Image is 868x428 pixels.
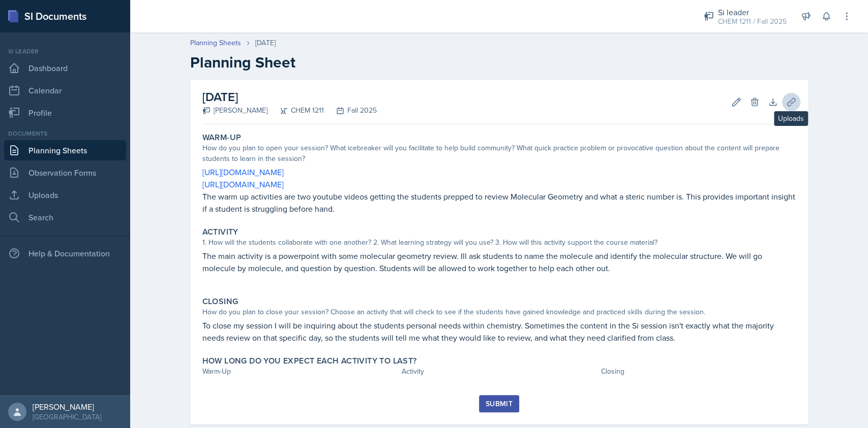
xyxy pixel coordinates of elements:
[601,366,796,377] div: Closing
[4,207,126,227] a: Search
[202,250,796,274] p: The main activity is a powerpoint with some molecular geometry review. Ill ask students to name t...
[4,129,126,138] div: Documents
[202,297,238,307] label: Closing
[202,105,267,116] div: [PERSON_NAME]
[4,162,126,183] a: Observation Forms
[4,140,126,160] a: Planning Sheets
[4,185,126,205] a: Uploads
[4,243,126,264] div: Help & Documentation
[202,307,796,317] div: How do you plan to close your session? Choose an activity that will check to see if the students ...
[33,412,101,422] div: [GEOGRAPHIC_DATA]
[782,93,800,111] button: Uploads
[190,38,241,48] a: Planning Sheets
[486,400,513,408] div: Submit
[202,167,284,178] a: [URL][DOMAIN_NAME]
[33,402,101,412] div: [PERSON_NAME]
[202,179,284,190] a: [URL][DOMAIN_NAME]
[190,53,809,72] h2: Planning Sheet
[479,395,519,412] button: Submit
[718,6,787,18] div: Si leader
[4,58,126,78] a: Dashboard
[202,319,796,344] p: To close my session I will be inquiring about the students personal needs within chemistry. Somet...
[202,190,796,215] p: The warm up activities are two youtube videos getting the students prepped to review Molecular Ge...
[324,105,377,116] div: Fall 2025
[202,227,238,237] label: Activity
[4,80,126,101] a: Calendar
[202,366,398,377] div: Warm-Up
[267,105,324,116] div: CHEM 1211
[718,16,787,27] div: CHEM 1211 / Fall 2025
[202,88,377,106] h2: [DATE]
[202,237,796,248] div: 1. How will the students collaborate with one another? 2. What learning strategy will you use? 3....
[202,133,242,143] label: Warm-Up
[202,356,417,366] label: How long do you expect each activity to last?
[402,366,597,377] div: Activity
[4,47,126,56] div: Si leader
[255,38,276,48] div: [DATE]
[202,143,796,164] div: How do you plan to open your session? What icebreaker will you facilitate to help build community...
[4,103,126,123] a: Profile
